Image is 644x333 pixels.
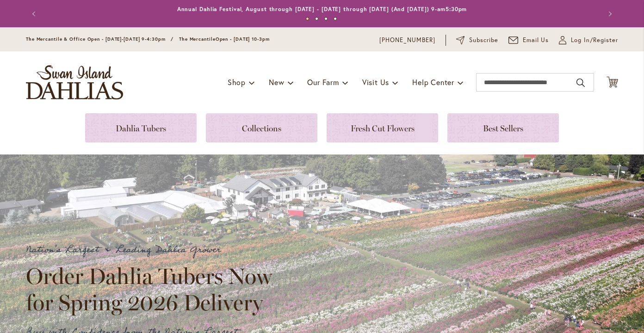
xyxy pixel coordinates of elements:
span: Open - [DATE] 10-3pm [216,36,270,42]
button: 3 of 4 [324,17,328,20]
a: Subscribe [456,36,498,45]
button: 1 of 4 [306,17,309,20]
a: store logo [26,65,123,99]
p: Nation's Largest & Leading Dahlia Grower [26,242,280,258]
button: 4 of 4 [334,17,337,20]
span: Visit Us [362,77,389,87]
span: Our Farm [307,77,339,87]
span: The Mercantile & Office Open - [DATE]-[DATE] 9-4:30pm / The Mercantile [26,36,216,42]
button: Previous [26,5,44,23]
span: Shop [228,77,246,87]
button: 2 of 4 [315,17,318,20]
span: New [269,77,284,87]
button: Next [600,5,618,23]
a: Annual Dahlia Festival, August through [DATE] - [DATE] through [DATE] (And [DATE]) 9-am5:30pm [177,6,467,12]
span: Help Center [412,77,454,87]
a: Log In/Register [559,36,618,45]
h2: Order Dahlia Tubers Now for Spring 2026 Delivery [26,263,280,315]
a: [PHONE_NUMBER] [379,36,435,45]
span: Email Us [523,36,549,45]
span: Subscribe [469,36,498,45]
span: Log In/Register [571,36,618,45]
a: Email Us [508,36,549,45]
